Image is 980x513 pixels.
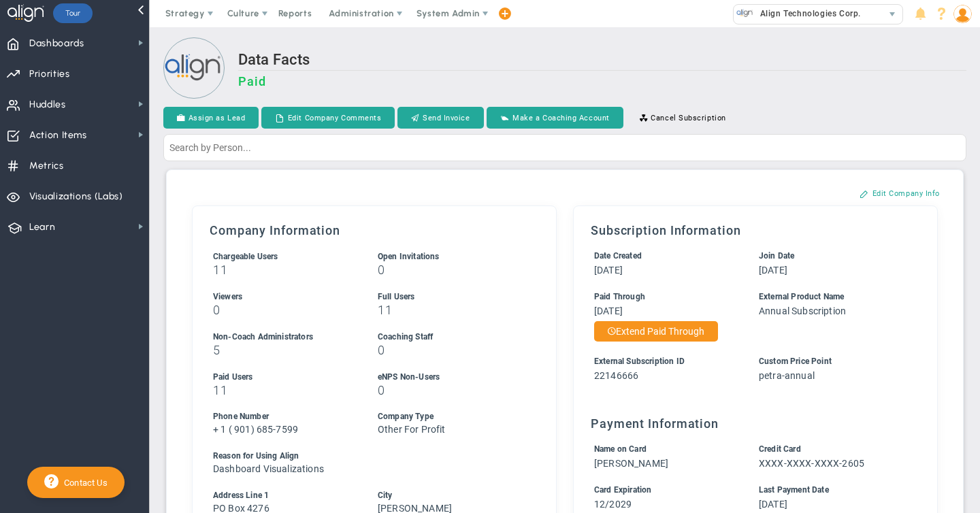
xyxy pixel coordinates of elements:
[759,484,898,497] div: Last Payment Date
[227,8,259,18] span: Culture
[378,263,517,276] h3: 0
[487,107,623,129] button: Make a Coaching Account
[213,384,353,397] h3: 11
[213,303,353,316] h3: 0
[261,107,395,129] button: Edit Company Comments
[257,424,298,435] span: 685-7599
[759,291,898,303] div: External Product Name
[759,458,864,469] span: XXXX-XXXX-XXXX-2605
[736,5,753,22] img: 10991.Company.photo
[213,450,517,463] div: Reason for Using Align
[953,5,972,23] img: 50249.Person.photo
[759,250,898,263] div: Join Date
[883,5,902,24] span: select
[238,74,966,88] h3: Paid
[163,134,966,161] input: Search by Person...
[163,37,225,99] img: Loading...
[759,499,787,510] span: [DATE]
[416,8,480,18] span: System Admin
[229,424,232,435] span: (
[213,410,353,423] div: Phone Number
[220,424,226,435] span: 1
[29,60,70,88] span: Priorities
[210,223,539,237] h3: Company Information
[594,443,734,456] div: Name on Card
[213,332,313,342] span: Non-Coach Administrators
[378,384,517,397] h3: 0
[378,424,446,435] span: Other For Profit
[29,29,84,58] span: Dashboards
[378,372,440,382] span: eNPS Non-Users
[594,321,718,342] button: Extend Paid Through
[759,370,815,381] span: petra-annual
[759,305,846,316] span: Annual Subscription
[213,292,242,301] span: Viewers
[626,107,740,129] button: Cancel Subscription
[213,263,353,276] h3: 11
[59,478,108,488] span: Contact Us
[591,223,920,237] h3: Subscription Information
[846,182,953,204] button: Edit Company Info
[594,355,734,368] div: External Subscription ID
[213,463,324,474] span: Dashboard Visualizations
[759,265,787,276] span: [DATE]
[165,8,205,18] span: Strategy
[378,344,517,357] h3: 0
[594,291,734,303] div: Paid Through
[378,292,415,301] span: Full Users
[378,489,517,502] div: City
[329,8,393,18] span: Administration
[29,121,87,150] span: Action Items
[251,424,255,435] span: )
[378,332,433,342] span: Coaching Staff
[594,250,734,263] div: Date Created
[163,107,259,129] button: Assign as Lead
[378,252,440,261] span: Open Invitations
[397,107,483,129] button: Send Invoice
[378,303,517,316] h3: 11
[213,344,353,357] h3: 5
[759,443,898,456] div: Credit Card
[29,152,64,180] span: Metrics
[213,252,278,261] span: Chargeable Users
[759,355,898,368] div: Custom Price Point
[594,265,623,276] span: [DATE]
[591,416,920,431] h3: Payment Information
[238,51,966,71] h2: Data Facts
[29,90,66,119] span: Huddles
[213,372,253,382] span: Paid Users
[594,484,734,497] div: Card Expiration
[234,424,250,435] span: 901
[29,213,55,242] span: Learn
[753,5,861,22] span: Align Technologies Corp.
[213,424,218,435] span: +
[594,305,623,316] span: [DATE]
[378,410,517,423] div: Company Type
[29,182,123,211] span: Visualizations (Labs)
[213,250,278,261] label: Includes Users + Open Invitations, excludes Coaching Staff
[213,489,353,502] div: Address Line 1
[594,458,668,469] span: [PERSON_NAME]
[594,370,638,381] span: 22146666
[594,499,632,510] span: 12/2029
